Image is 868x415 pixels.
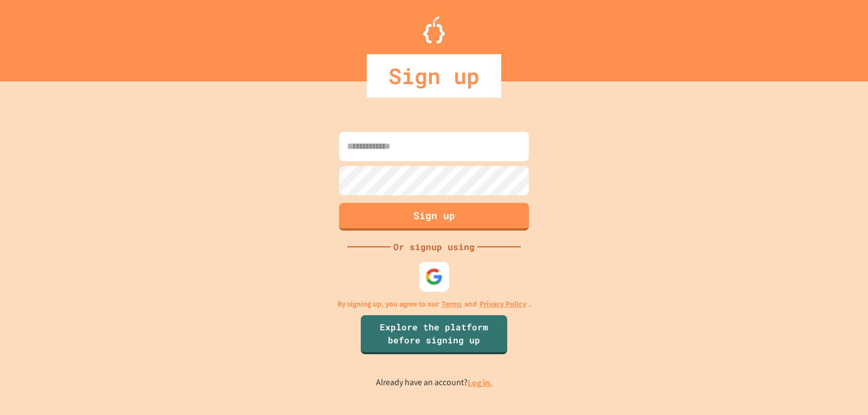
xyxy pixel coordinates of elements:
[367,54,501,98] div: Sign up
[376,376,493,390] p: Already have an account?
[423,16,445,43] img: Logo.svg
[339,203,529,231] button: Sign up
[468,377,493,388] a: Log in.
[391,240,477,253] div: Or signup using
[425,267,443,285] img: google-icon.svg
[361,315,507,354] a: Explore the platform before signing up
[337,298,531,310] p: By signing up, you agree to our and .
[480,298,526,310] a: Privacy Policy
[442,298,462,310] a: Terms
